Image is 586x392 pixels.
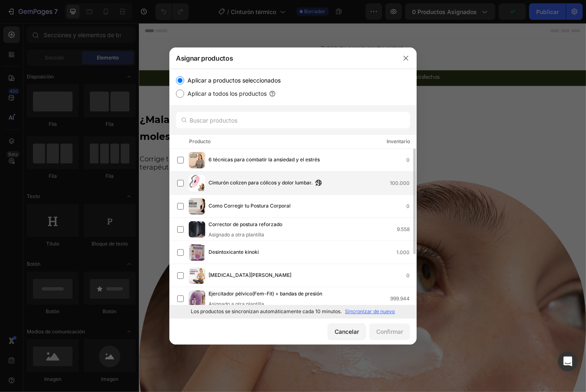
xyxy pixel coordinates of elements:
font: Asignar productos [176,54,233,62]
font: 0 [406,157,410,163]
input: Buscar productos [176,112,410,128]
font: Confirmar [376,328,403,335]
font: Los productos se sincronizan automáticamente cada 10 minutos. [191,308,342,314]
font: Cancelar [335,328,359,335]
font: Aplicar a productos seleccionados [188,77,281,84]
font: 0 [406,272,410,279]
font: Como Corregir tu Postura Corporal [209,203,291,209]
font: Sincronizar de nuevo [345,308,395,314]
button: Confirmar [369,324,410,340]
font: Asignado a otra plantilla [209,301,264,307]
font: [MEDICAL_DATA][PERSON_NAME] [209,272,291,278]
img: imagen del producto [189,221,205,238]
font: 999.944 [390,295,410,302]
font: 9.558 [397,226,410,232]
font: Inventario [387,138,410,144]
button: Cancelar [328,324,366,340]
p: Envio diario a todo el [GEOGRAPHIC_DATA] [122,56,238,63]
img: imagen del producto [189,198,205,215]
img: imagen del producto [189,267,205,284]
span: Corrige tu postura y elimina el dolor con nuestra faja terapéutica . [1,146,196,164]
font: Ejercitador pélvico(Fem-Fit) + bandas de presión [209,290,322,297]
font: Asignado a otra plantilla [209,231,264,238]
strong: ¿Mala postura te esta causando dolor y molestias? [1,100,219,132]
img: imagen del producto [189,152,205,168]
font: Corrector de postura reforzado [209,221,282,227]
img: imagen del producto [189,290,205,307]
font: Cinturón colizen para cólicos y dolor lumbar. [209,179,313,186]
p: +8400 Clientes satisfechos [262,56,333,63]
img: imagen del producto [189,175,205,191]
font: 100.000 [390,180,410,186]
font: 1.000 [396,249,410,255]
font: Aplicar a todos los productos [188,90,267,97]
div: Abrir Intercom Messenger [558,352,578,371]
font: Desintoxicante kinoki [209,249,259,255]
font: 0 [406,203,410,209]
img: imagen del producto [189,244,205,261]
font: Producto [189,138,211,144]
font: 6 técnicas para combatir la ansiedad y el estrés [209,156,320,163]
